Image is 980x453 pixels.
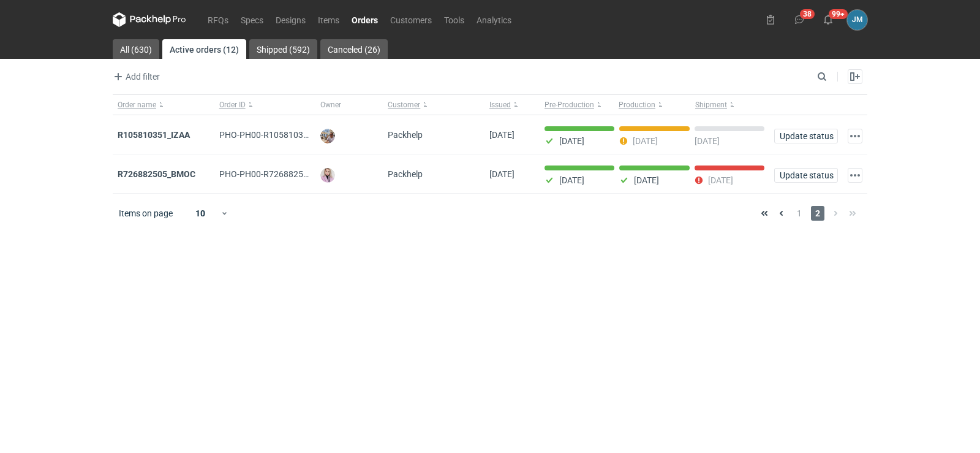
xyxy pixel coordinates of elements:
a: Items [312,12,345,27]
button: 99+ [818,10,838,29]
a: Customers [384,12,438,27]
span: Order ID [219,100,246,110]
button: Pre-Production [540,95,616,115]
span: PHO-PH00-R105810351_IZAA [219,130,335,140]
button: Add filter [110,69,160,84]
a: Canceled (26) [320,39,388,59]
div: Joanna Myślak [847,10,867,30]
span: 25/08/2025 [489,169,514,179]
img: Michał Palasek [320,129,335,143]
span: Order name [118,100,156,110]
a: Orders [345,12,384,27]
p: [DATE] [695,136,720,146]
button: Actions [848,129,862,143]
img: Klaudia Wiśniewska [320,168,335,183]
button: Production [616,95,693,115]
button: Update status [774,129,838,143]
span: Owner [320,100,341,110]
a: Active orders (12) [162,39,246,59]
span: Packhelp [388,169,423,179]
span: PHO-PH00-R726882505_BMOC [219,169,341,179]
button: Update status [774,168,838,183]
button: Order ID [214,95,316,115]
button: Shipment [693,95,769,115]
span: 02/09/2025 [489,130,514,140]
svg: Packhelp Pro [113,12,186,27]
a: Tools [438,12,470,27]
a: Analytics [470,12,518,27]
p: [DATE] [633,136,658,146]
a: All (630) [113,39,159,59]
div: 10 [181,205,221,222]
button: Customer [383,95,484,115]
a: R726882505_BMOC [118,169,195,179]
span: Packhelp [388,130,423,140]
span: Shipment [695,100,727,110]
button: Issued [484,95,540,115]
span: Production [619,100,655,110]
p: [DATE] [634,175,659,185]
a: RFQs [202,12,235,27]
span: 1 [793,206,806,221]
a: R105810351_IZAA [118,130,190,140]
a: Designs [269,12,312,27]
span: Update status [780,132,832,140]
span: Items on page [119,207,173,219]
input: Search [815,69,854,84]
span: Update status [780,171,832,180]
button: Actions [848,168,862,183]
span: 2 [811,206,824,221]
span: Issued [489,100,511,110]
button: JM [847,10,867,30]
a: Specs [235,12,269,27]
p: [DATE] [559,175,584,185]
span: Pre-Production [545,100,594,110]
p: [DATE] [559,136,584,146]
span: Customer [388,100,420,110]
p: [DATE] [708,175,733,185]
button: 38 [790,10,809,29]
a: Shipped (592) [249,39,317,59]
button: Order name [113,95,214,115]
